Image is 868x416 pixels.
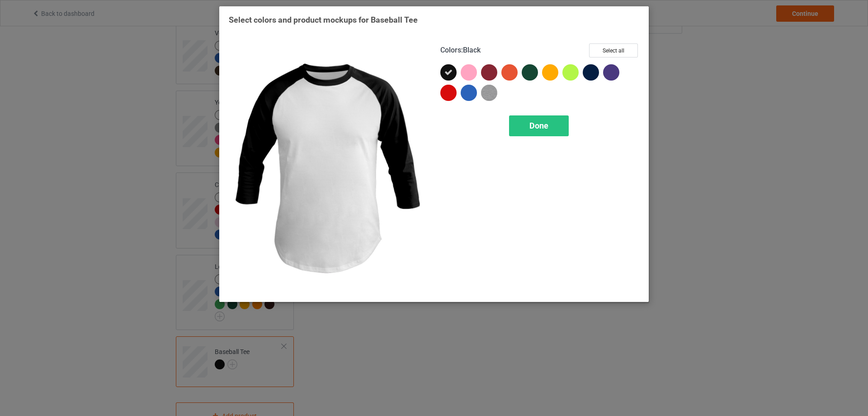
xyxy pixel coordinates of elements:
h4: : [440,46,481,55]
img: heather_texture.png [481,85,497,101]
img: regular.jpg [229,43,428,292]
span: Colors [440,46,461,54]
span: Done [529,121,548,130]
button: Select all [589,43,638,57]
span: Black [463,46,481,54]
span: Select colors and product mockups for Baseball Tee [229,15,418,24]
